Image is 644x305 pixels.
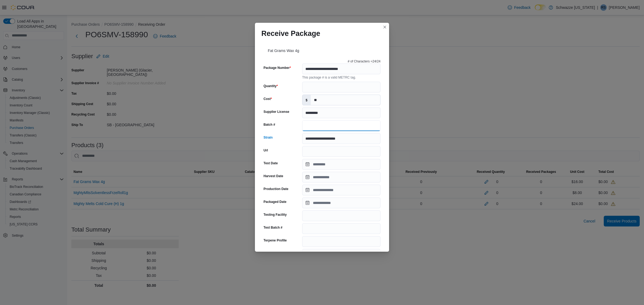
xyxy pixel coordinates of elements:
[264,84,278,88] label: Quantity
[264,135,273,140] label: Strain
[302,95,311,105] label: $
[261,42,383,57] div: Fat Grams Wax 4g
[264,187,288,191] label: Production Date
[264,148,268,152] label: Url
[302,74,380,80] div: This package # is a valid METRC tag.
[302,185,380,195] input: Press the down key to open a popover containing a calendar.
[264,238,287,243] label: Terpene Profile
[302,159,380,170] input: Press the down key to open a popover containing a calendar.
[264,251,287,255] label: Expiration Date
[264,174,283,178] label: Harvest Date
[261,29,320,38] h1: Receive Package
[302,198,380,208] input: Press the down key to open a popover containing a calendar.
[382,24,388,30] button: Closes this modal window
[264,213,287,217] label: Testing Facility
[264,66,291,70] label: Package Number
[264,161,278,165] label: Test Date
[264,97,272,101] label: Cost
[264,200,286,204] label: Packaged Date
[302,249,380,260] input: Press the down key to open a popover containing a calendar.
[264,110,289,114] label: Supplier License
[348,59,380,64] p: # of Characters = 24 /24
[302,172,380,183] input: Press the down key to open a popover containing a calendar.
[264,225,282,230] label: Test Batch #
[264,122,275,127] label: Batch #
